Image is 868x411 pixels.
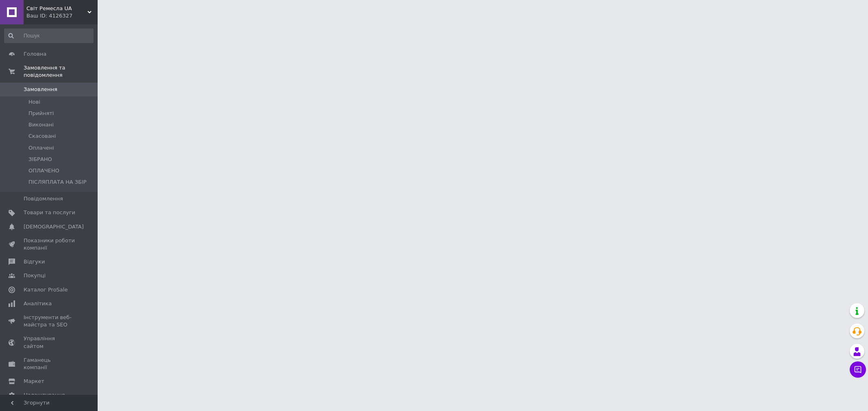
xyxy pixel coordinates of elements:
span: Виконані [28,121,54,128]
span: Головна [24,50,46,58]
input: Пошук [4,28,94,43]
div: Ваш ID: 4126327 [26,12,98,20]
span: Гаманець компанії [24,357,75,371]
button: Чат з покупцем [850,361,866,378]
span: Замовлення та повідомлення [24,64,98,79]
span: Покупці [24,272,46,279]
span: ЗІБРАНО [28,156,52,163]
span: Прийняті [28,110,54,117]
span: Замовлення [24,86,57,93]
span: Показники роботи компанії [24,237,75,252]
span: [DEMOGRAPHIC_DATA] [24,223,84,231]
span: Відгуки [24,258,45,265]
span: Каталог ProSale [24,286,68,294]
span: Управління сайтом [24,335,75,350]
span: ПІСЛЯПЛАТА НА ЗБІР [28,178,87,186]
span: Маркет [24,378,44,385]
span: Товари та послуги [24,209,75,216]
span: Скасовані [28,133,56,140]
span: ОПЛАЧЕНО [28,167,59,174]
span: Світ Ремесла UA [26,5,87,12]
span: Повідомлення [24,195,63,202]
span: Інструменти веб-майстра та SEO [24,314,75,328]
span: Нові [28,98,40,106]
span: Налаштування [24,391,65,399]
span: Аналітика [24,300,52,307]
span: Оплачені [28,144,54,152]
